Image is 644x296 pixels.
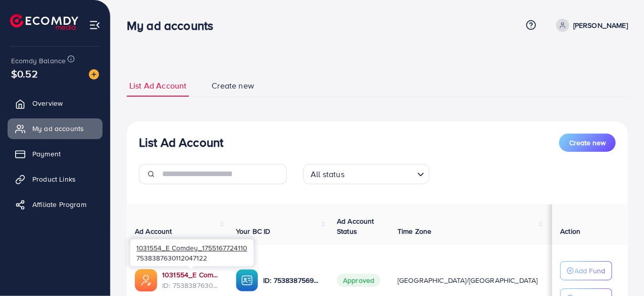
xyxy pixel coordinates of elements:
[575,265,606,277] p: Add Fund
[337,216,374,236] span: Ad Account Status
[573,19,628,31] p: [PERSON_NAME]
[569,138,606,148] span: Create new
[129,80,186,92] span: List Ad Account
[398,275,538,285] span: [GEOGRAPHIC_DATA]/[GEOGRAPHIC_DATA]
[348,165,413,182] input: Search for option
[136,243,247,252] span: 1031554_E Comdey_1755167724110
[127,18,221,33] h3: My ad accounts
[309,167,346,182] span: All status
[8,169,103,189] a: Product Links
[135,226,172,236] span: Ad Account
[8,93,103,113] a: Overview
[303,164,429,184] div: Search for option
[560,261,612,280] button: Add Fund
[139,135,223,150] h3: List Ad Account
[560,226,580,236] span: Action
[32,98,63,108] span: Overview
[89,69,99,79] img: image
[337,274,380,287] span: Approved
[236,269,258,291] img: ic-ba-acc.ded83a64.svg
[10,14,78,30] img: logo
[398,226,431,236] span: Time Zone
[32,149,61,159] span: Payment
[601,250,636,288] iframe: Chat
[236,226,271,236] span: Your BC ID
[32,199,86,209] span: Affiliate Program
[11,66,38,81] span: $0.52
[8,118,103,139] a: My ad accounts
[32,174,76,184] span: Product Links
[263,274,321,286] p: ID: 7538387569235771393
[8,194,103,215] a: Affiliate Program
[212,80,254,92] span: Create new
[162,270,220,280] a: 1031554_E Comdey_1755167724110
[32,123,84,134] span: My ad accounts
[162,280,220,290] span: ID: 7538387630112047122
[135,269,157,291] img: ic-ads-acc.e4c84228.svg
[8,144,103,164] a: Payment
[11,56,66,66] span: Ecomdy Balance
[130,239,254,266] div: 7538387630112047122
[559,134,616,152] button: Create new
[89,19,101,31] img: menu
[552,19,628,32] a: [PERSON_NAME]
